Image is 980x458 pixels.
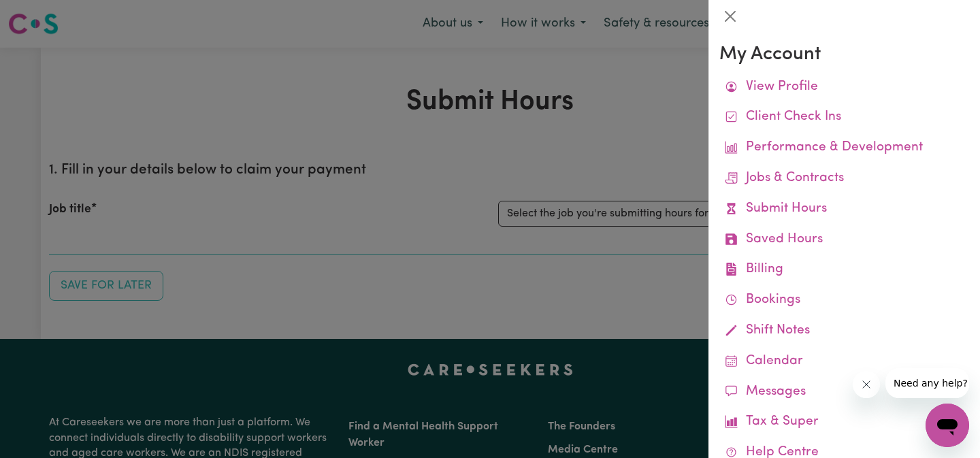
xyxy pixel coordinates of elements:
[719,133,969,163] a: Performance & Development
[719,194,969,225] a: Submit Hours
[719,44,969,67] h3: My Account
[719,102,969,133] a: Client Check Ins
[719,407,969,438] a: Tax & Super
[853,371,880,398] iframe: Close message
[719,225,969,255] a: Saved Hours
[719,316,969,346] a: Shift Notes
[719,285,969,316] a: Bookings
[719,346,969,377] a: Calendar
[719,72,969,103] a: View Profile
[719,5,741,27] button: Close
[719,377,969,408] a: Messages
[926,404,969,447] iframe: Button to launch messaging window
[719,163,969,194] a: Jobs & Contracts
[885,368,969,398] iframe: Message from company
[719,255,969,285] a: Billing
